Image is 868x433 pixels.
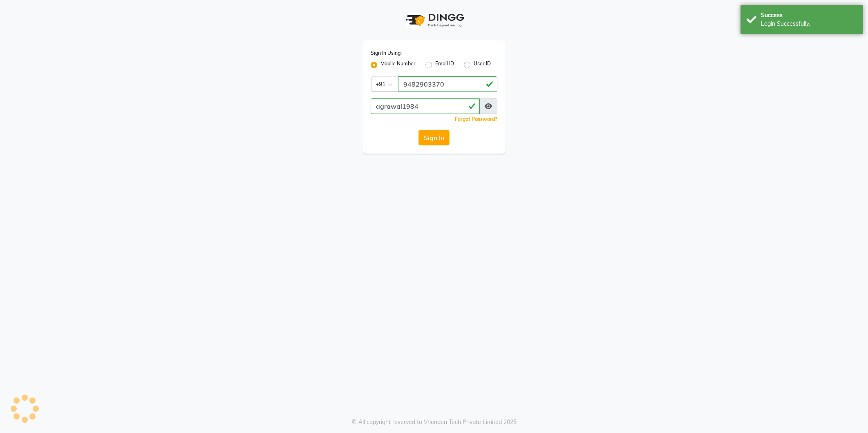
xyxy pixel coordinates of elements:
[474,60,491,70] label: User ID
[401,8,467,32] img: logo1.svg
[455,116,497,122] a: Forgot Password?
[761,20,857,28] div: Login Successfully.
[371,98,480,114] input: Username
[398,76,497,92] input: Username
[371,49,402,57] label: Sign In Using:
[435,60,454,70] label: Email ID
[418,130,450,145] button: Sign In
[761,11,857,20] div: Success
[380,60,416,70] label: Mobile Number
